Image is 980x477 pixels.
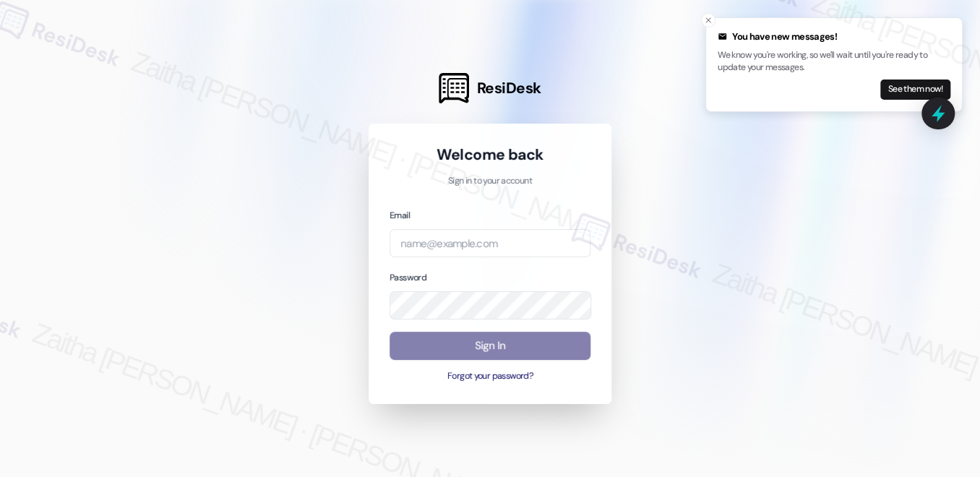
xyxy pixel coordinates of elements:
[701,13,715,27] button: Close toast
[718,30,950,44] div: You have new messages!
[718,49,950,74] p: We know you're working, so we'll wait until you're ready to update your messages.
[390,175,590,188] p: Sign in to your account
[390,229,590,257] input: name@example.com
[390,332,590,360] button: Sign In
[439,73,469,103] img: ResiDesk Logo
[477,78,541,98] span: ResiDesk
[390,210,410,221] label: Email
[880,79,950,100] button: See them now!
[390,272,426,283] label: Password
[390,145,590,165] h1: Welcome back
[390,370,590,383] button: Forgot your password?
